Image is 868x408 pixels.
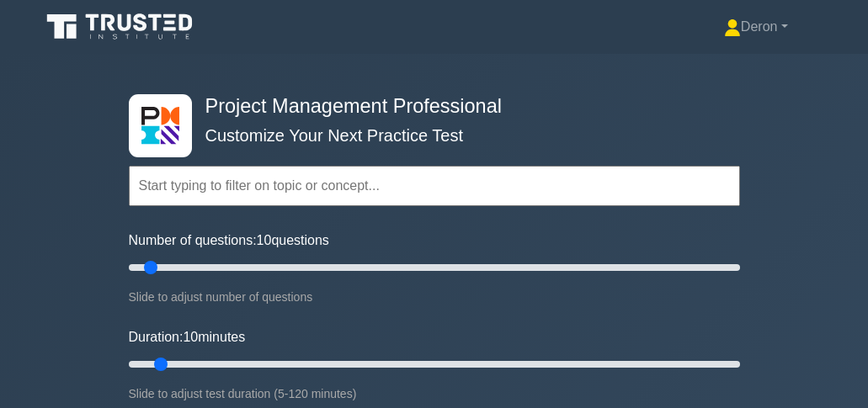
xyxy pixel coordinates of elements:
span: 10 [183,330,198,344]
span: 10 [257,233,272,247]
div: Slide to adjust test duration (5-120 minutes) [129,384,740,404]
h4: Project Management Professional [199,94,658,118]
div: Slide to adjust number of questions [129,287,740,307]
label: Duration: minutes [129,327,246,347]
a: Deron [684,10,828,44]
input: Start typing to filter on topic or concept... [129,166,740,206]
label: Number of questions: questions [129,230,329,251]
